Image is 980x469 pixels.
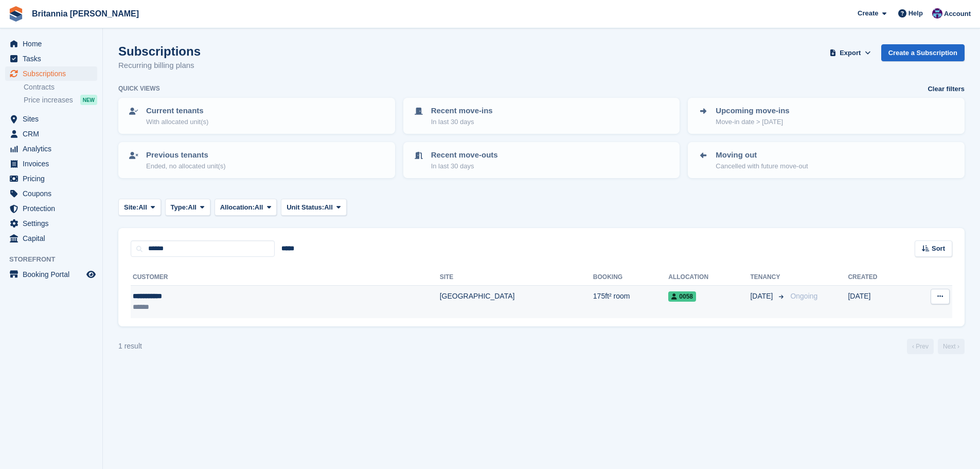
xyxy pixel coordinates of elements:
[23,186,84,201] span: Coupons
[146,161,226,171] p: Ended, no allocated unit(s)
[23,267,84,282] span: Booking Portal
[689,99,964,133] a: Upcoming move-ins Move-in date > [DATE]
[750,291,775,302] span: [DATE]
[119,143,394,177] a: Previous tenants Ended, no allocated unit(s)
[848,269,908,286] th: Created
[146,117,208,127] p: With allocated unit(s)
[287,202,324,213] span: Unit Status:
[281,199,346,216] button: Unit Status: All
[23,112,84,126] span: Sites
[24,82,97,92] a: Contracts
[24,94,97,106] a: Price increases NEW
[171,202,188,213] span: Type:
[944,9,971,19] span: Account
[220,202,255,213] span: Allocation:
[440,286,593,318] td: [GEOGRAPHIC_DATA]
[5,157,97,171] a: menu
[118,84,160,93] h6: Quick views
[23,216,84,231] span: Settings
[431,149,498,161] p: Recent move-outs
[716,149,808,161] p: Moving out
[24,95,73,105] span: Price increases
[146,149,226,161] p: Previous tenants
[165,199,210,216] button: Type: All
[9,254,102,265] span: Storefront
[5,37,97,51] a: menu
[146,105,208,117] p: Current tenants
[881,44,965,61] a: Create a Subscription
[932,244,945,254] span: Sort
[593,269,668,286] th: Booking
[828,44,873,61] button: Export
[138,202,147,213] span: All
[188,202,197,213] span: All
[716,161,808,171] p: Cancelled with future move-out
[23,37,84,51] span: Home
[23,231,84,246] span: Capital
[908,8,923,19] span: Help
[5,231,97,246] a: menu
[440,269,593,286] th: Site
[668,291,696,302] span: 0058
[938,339,965,354] a: Next
[5,216,97,231] a: menu
[5,186,97,201] a: menu
[907,339,934,354] a: Previous
[593,286,668,318] td: 175ft² room
[716,117,789,127] p: Move-in date > [DATE]
[840,48,861,58] span: Export
[23,127,84,141] span: CRM
[255,202,263,213] span: All
[118,44,201,58] h1: Subscriptions
[23,51,84,66] span: Tasks
[8,6,24,22] img: stora-icon-8386f47178a22dfd0bd8f6a31ec36ba5ce8667c1dd55bd0f319d3a0aa187defe.svg
[431,105,493,117] p: Recent move-ins
[5,66,97,81] a: menu
[23,66,84,81] span: Subscriptions
[23,157,84,171] span: Invoices
[689,143,964,177] a: Moving out Cancelled with future move-out
[23,201,84,216] span: Protection
[119,99,394,133] a: Current tenants With allocated unit(s)
[848,286,908,318] td: [DATE]
[28,5,143,22] a: Britannia [PERSON_NAME]
[118,60,201,72] p: Recurring billing plans
[5,201,97,216] a: menu
[905,339,967,354] nav: Page
[124,202,138,213] span: Site:
[928,84,965,94] a: Clear filters
[5,171,97,186] a: menu
[5,112,97,126] a: menu
[431,117,493,127] p: In last 30 days
[5,142,97,156] a: menu
[716,105,789,117] p: Upcoming move-ins
[118,341,142,352] div: 1 result
[431,161,498,171] p: In last 30 days
[23,171,84,186] span: Pricing
[404,143,679,177] a: Recent move-outs In last 30 days
[324,202,333,213] span: All
[790,292,817,300] span: Ongoing
[80,95,97,105] div: NEW
[858,8,878,19] span: Create
[118,199,161,216] button: Site: All
[668,269,750,286] th: Allocation
[404,99,679,133] a: Recent move-ins In last 30 days
[23,142,84,156] span: Analytics
[215,199,277,216] button: Allocation: All
[5,51,97,66] a: menu
[5,267,97,282] a: menu
[750,269,786,286] th: Tenancy
[85,268,97,281] a: Preview store
[932,8,942,19] img: Becca Clark
[5,127,97,141] a: menu
[131,269,440,286] th: Customer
